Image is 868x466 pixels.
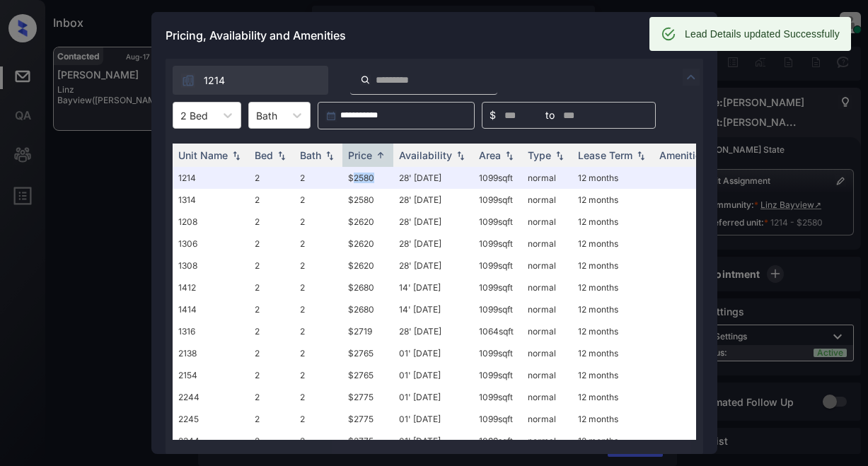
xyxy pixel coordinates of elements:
[255,149,273,161] div: Bed
[522,298,572,320] td: normal
[572,320,654,342] td: 12 months
[473,189,522,211] td: 1099 sqft
[342,167,393,189] td: $2580
[249,167,294,189] td: 2
[173,364,249,386] td: 2154
[342,386,393,408] td: $2775
[522,211,572,233] td: normal
[249,408,294,430] td: 2
[634,151,648,161] img: sorting
[229,151,243,161] img: sorting
[249,255,294,276] td: 2
[173,276,249,298] td: 1412
[342,233,393,255] td: $2620
[274,151,289,161] img: sorting
[522,189,572,211] td: normal
[572,408,654,430] td: 12 months
[572,298,654,320] td: 12 months
[522,364,572,386] td: normal
[473,255,522,276] td: 1099 sqft
[473,408,522,430] td: 1099 sqft
[342,298,393,320] td: $2680
[393,276,473,298] td: 14' [DATE]
[173,167,249,189] td: 1214
[294,233,342,255] td: 2
[173,342,249,364] td: 2138
[342,189,393,211] td: $2580
[473,386,522,408] td: 1099 sqft
[572,342,654,364] td: 12 months
[683,69,700,86] img: icon-zuma
[393,364,473,386] td: 01' [DATE]
[522,430,572,452] td: normal
[572,430,654,452] td: 12 months
[181,74,195,88] img: icon-zuma
[323,151,337,161] img: sorting
[342,255,393,276] td: $2620
[342,430,393,452] td: $2775
[173,255,249,276] td: 1308
[294,430,342,452] td: 2
[342,211,393,233] td: $2620
[173,320,249,342] td: 1316
[473,298,522,320] td: 1099 sqft
[659,149,707,161] div: Amenities
[453,151,468,161] img: sorting
[249,233,294,255] td: 2
[522,320,572,342] td: normal
[294,386,342,408] td: 2
[473,276,522,298] td: 1099 sqft
[249,364,294,386] td: 2
[572,386,654,408] td: 12 months
[294,320,342,342] td: 2
[249,342,294,364] td: 2
[393,211,473,233] td: 28' [DATE]
[151,12,717,59] div: Pricing, Availability and Amenities
[393,233,473,255] td: 28' [DATE]
[572,364,654,386] td: 12 months
[473,342,522,364] td: 1099 sqft
[490,107,496,123] span: $
[342,320,393,342] td: $2719
[473,320,522,342] td: 1064 sqft
[545,107,555,123] span: to
[393,167,473,189] td: 28' [DATE]
[572,276,654,298] td: 12 months
[294,189,342,211] td: 2
[522,408,572,430] td: normal
[360,74,371,86] img: icon-zuma
[249,430,294,452] td: 2
[393,386,473,408] td: 01' [DATE]
[173,408,249,430] td: 2245
[473,430,522,452] td: 1099 sqft
[173,298,249,320] td: 1414
[522,233,572,255] td: normal
[294,408,342,430] td: 2
[393,430,473,452] td: 01' [DATE]
[204,73,225,88] span: 1214
[173,189,249,211] td: 1314
[393,342,473,364] td: 01' [DATE]
[173,211,249,233] td: 1208
[294,211,342,233] td: 2
[393,320,473,342] td: 28' [DATE]
[502,151,516,161] img: sorting
[249,276,294,298] td: 2
[522,167,572,189] td: normal
[572,211,654,233] td: 12 months
[473,211,522,233] td: 1099 sqft
[173,430,249,452] td: 2344
[294,167,342,189] td: 2
[342,408,393,430] td: $2775
[342,276,393,298] td: $2680
[342,364,393,386] td: $2765
[522,276,572,298] td: normal
[342,342,393,364] td: $2765
[528,149,551,161] div: Type
[249,189,294,211] td: 2
[300,149,321,161] div: Bath
[393,189,473,211] td: 28' [DATE]
[249,298,294,320] td: 2
[173,233,249,255] td: 1306
[572,167,654,189] td: 12 months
